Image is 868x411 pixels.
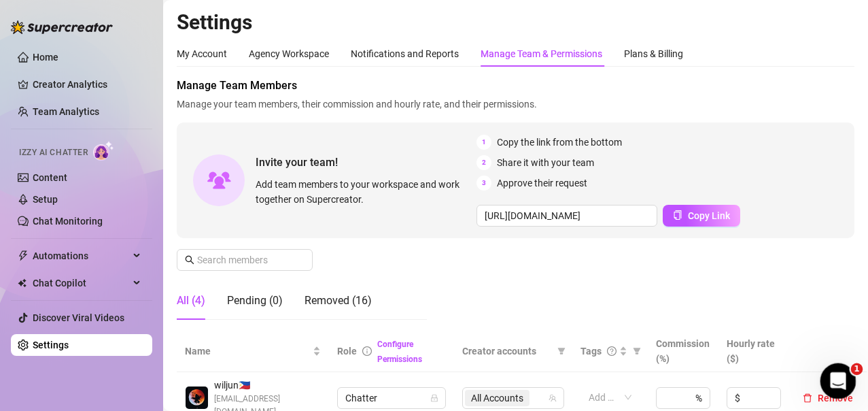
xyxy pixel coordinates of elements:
span: filter [555,341,568,361]
span: Automations [33,245,129,267]
a: Team Analytics [33,106,99,117]
span: Tags [580,344,602,359]
a: Content [33,172,67,183]
button: Emoji picker [21,307,32,318]
span: lock [430,394,438,402]
button: Home [213,5,239,31]
img: Chat Copilot [18,278,27,288]
button: Gif picker [43,307,54,318]
h1: [PERSON_NAME] [66,7,154,17]
img: AI Chatter [93,141,114,161]
span: question-circle [607,346,617,356]
span: team [549,394,557,402]
div: Notifications and Reports [351,46,459,61]
th: Name [177,331,329,372]
span: 2 [476,155,491,170]
div: Manage Team & Permissions [481,46,602,61]
span: 1 [476,135,491,150]
button: Send a message… [233,301,255,323]
span: Copy the link from the bottom [497,135,622,150]
span: Manage Team Members [177,78,854,94]
div: Plans & Billing [624,46,683,61]
a: Configure Permissions [377,340,422,364]
a: Discover Viral Videos [33,312,124,323]
span: Remove [818,393,853,404]
h2: Settings [177,10,854,35]
div: OnlyFans is experiencing a global messaging issue (both Private and Mass) This issue is unrelated... [22,107,212,200]
div: All (4) [177,293,205,309]
span: All Accounts [471,391,523,406]
button: Remove [797,390,858,406]
input: Search members [197,252,294,267]
span: Chatter [345,388,438,408]
button: Upload attachment [65,307,75,318]
th: Commission (%) [648,331,718,372]
span: search [185,255,194,265]
iframe: Intercom live chat [820,363,856,399]
span: Manage your team members, their commission and hourly rate, and their permissions. [177,97,854,112]
textarea: Message… [12,278,260,301]
div: Agency Workspace [249,46,329,61]
span: Chat Copilot [33,272,129,294]
span: 3 [476,176,491,191]
span: All Accounts [465,390,530,406]
span: Name [185,344,310,359]
div: Profile image for Tanya [39,7,60,29]
a: Creator Analytics [33,73,141,95]
img: wiljun [186,387,208,409]
p: Active 2h ago [66,17,126,31]
img: logo-BBDzfeDw.svg [11,20,113,34]
span: copy [673,210,682,220]
button: go back [9,5,35,31]
span: delete [803,393,812,403]
div: Hi [PERSON_NAME],OnlyFans is experiencing a global messaging issue (both Private and Mass)This is... [11,78,223,215]
div: Hi [PERSON_NAME], [22,86,212,100]
div: Pending (0) [227,293,283,309]
div: Close [239,5,263,30]
span: Izzy AI Chatter [19,146,88,159]
a: Chat Monitoring [33,216,103,227]
span: 1 [851,363,863,376]
div: [PERSON_NAME] • [DATE] [22,218,128,226]
span: Creator accounts [462,344,552,359]
span: Add team members to your workspace and work together on Supercreator. [256,177,471,207]
span: filter [633,347,641,355]
div: Tanya says… [11,78,261,245]
span: Invite your team! [256,154,476,171]
span: filter [630,341,644,361]
a: Home [33,52,58,63]
span: filter [557,347,566,355]
span: Copy Link [688,210,730,221]
span: Approve their request [497,176,587,191]
span: info-circle [362,346,372,356]
button: Copy Link [663,205,740,227]
a: Setup [33,194,58,205]
span: Share it with your team [497,155,594,170]
div: My Account [177,46,227,61]
span: thunderbolt [18,250,29,261]
th: Hourly rate ($) [718,331,789,372]
span: Role [337,346,357,357]
div: Removed (16) [305,293,372,309]
span: wiljun 🇵🇭 [214,378,321,393]
a: Settings [33,340,69,350]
